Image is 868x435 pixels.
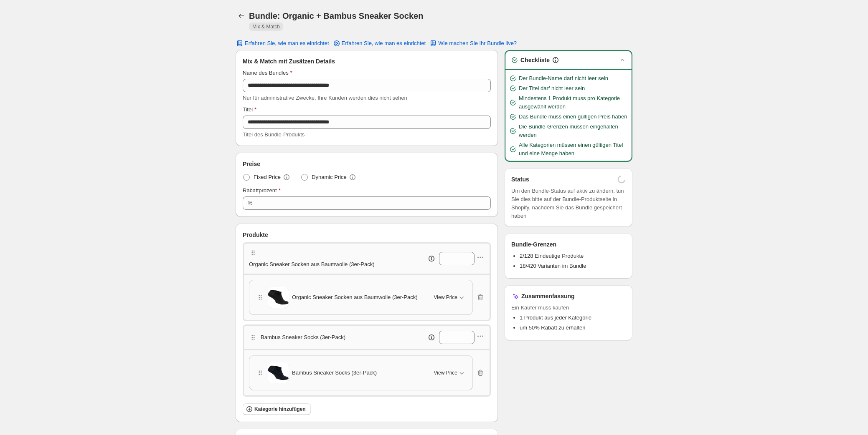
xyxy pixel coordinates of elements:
label: Rabattprozent [243,186,281,195]
p: Bambus Sneaker Socks (3er-Pack) [261,333,345,342]
span: Mix & Match [252,23,280,30]
span: Wie machen Sie Ihr Bundle live? [438,40,517,47]
span: View Price [434,294,457,301]
button: View Price [429,366,471,380]
span: Nur für administrative Zwecke, Ihre Kunden werden dies nicht sehen [243,95,407,101]
span: Erfahren Sie, wie man es einrichtet [342,40,426,47]
label: Name des Bundles [243,69,292,77]
span: Erfahren Sie, wie man es einrichtet [245,40,329,47]
h3: Bundle-Grenzen [511,240,556,249]
span: Preise [243,160,260,168]
h3: Checkliste [520,56,550,64]
img: Organic Sneaker Socken aus Baumwolle (3er-Pack) [268,287,289,308]
img: Bambus Sneaker Socks (3er-Pack) [268,362,289,383]
a: Erfahren Sie, wie man es einrichtet [327,38,431,49]
span: Der Titel darf nicht leer sein [519,84,585,93]
span: Produkte [243,231,268,239]
span: Mix & Match mit Zusätzen Details [243,57,335,65]
span: Der Bundle-Name darf nicht leer sein [519,74,608,83]
span: Titel des Bundle-Produkts [243,131,305,138]
label: Titel [243,106,256,114]
button: Back [236,10,247,22]
div: % [248,199,253,207]
li: um 50% Rabatt zu erhalten [520,324,626,332]
span: Die Bundle-Grenzen müssen eingehalten werden [519,123,628,139]
h1: Bundle: Organic + Bambus Sneaker Socken [249,11,423,21]
button: Erfahren Sie, wie man es einrichtet [231,38,334,49]
h3: Status [511,175,529,184]
span: Das Bundle muss einen gültigen Preis haben [519,113,627,121]
p: Organic Sneaker Socken aus Baumwolle (3er-Pack) [249,260,375,269]
h3: Zusammenfassung [521,292,575,300]
span: Bambus Sneaker Socks (3er-Pack) [292,369,377,377]
span: Dynamic Price [312,173,347,181]
span: Um den Bundle-Status auf aktiv zu ändern, tun Sie dies bitte auf der Bundle-Produktseite in Shopi... [511,187,626,220]
span: Alle Kategorien müssen einen gültigen Titel und eine Menge haben [519,141,628,158]
span: 18/420 Varianten im Bundle [520,263,586,269]
span: Fixed Price [254,173,281,181]
button: Wie machen Sie Ihr Bundle live? [424,38,522,49]
span: Mindestens 1 Produkt muss pro Kategorie ausgewählt werden [519,94,628,111]
button: View Price [429,291,471,304]
span: View Price [434,370,457,376]
li: 1 Produkt aus jeder Kategorie [520,314,626,322]
span: Ein Käufer muss kaufen [511,304,626,312]
span: Kategorie hinzufügen [254,406,306,412]
span: 2/128 Eindeutige Produkte [520,253,584,259]
button: Kategorie hinzufügen [243,403,311,415]
span: Organic Sneaker Socken aus Baumwolle (3er-Pack) [292,293,418,302]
